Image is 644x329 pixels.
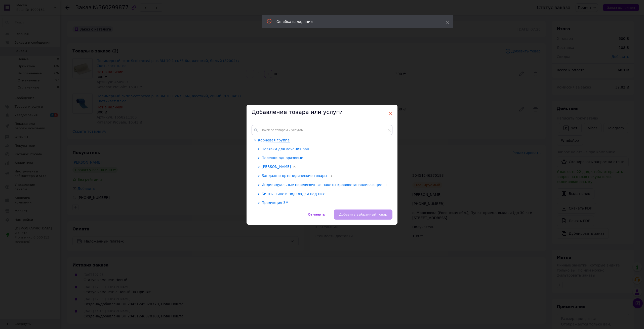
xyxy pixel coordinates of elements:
div: Добавление товара или услуги [247,105,397,120]
span: 1 [382,183,387,187]
div: Ошибка валидации [276,19,433,24]
span: 6 [291,165,296,169]
span: Бандажно-ортопедические товары [262,174,327,178]
span: Повязки для лечения ран [262,147,309,151]
span: Продукция 3М [262,201,289,205]
span: × [388,109,392,118]
input: Поиск по товарам и услугам [252,125,392,135]
span: [PERSON_NAME] [262,165,291,169]
span: Отменить [308,213,325,216]
span: Корневая группа [258,138,290,142]
button: Отменить [303,210,330,220]
span: 3 [327,174,332,178]
span: Бинты, гипс и подкладки под них [262,192,325,196]
span: Пеленки одноразовые [262,156,303,160]
span: Индивидуальные перевязочные пакеты кровоостанавливающие [262,183,382,187]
